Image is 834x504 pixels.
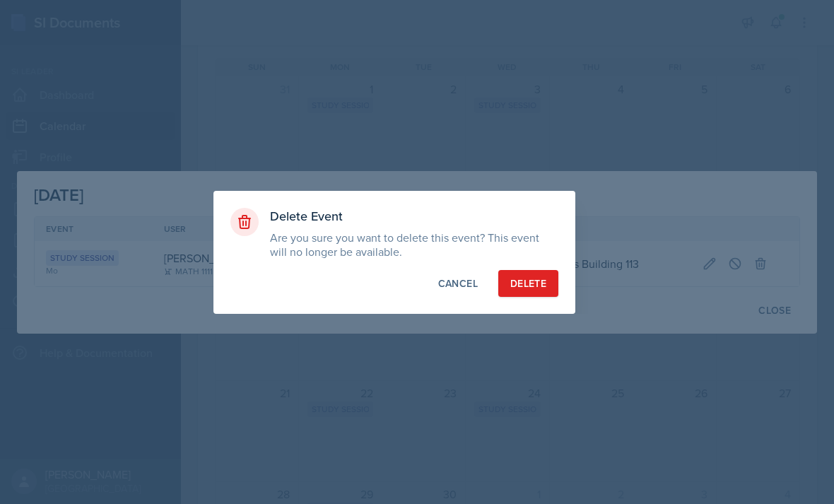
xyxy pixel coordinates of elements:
div: Delete [510,276,546,291]
div: Cancel [438,276,478,291]
h3: Delete Event [270,208,558,225]
button: Cancel [426,270,490,297]
button: Delete [498,270,558,297]
p: Are you sure you want to delete this event? This event will no longer be available. [270,230,558,259]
